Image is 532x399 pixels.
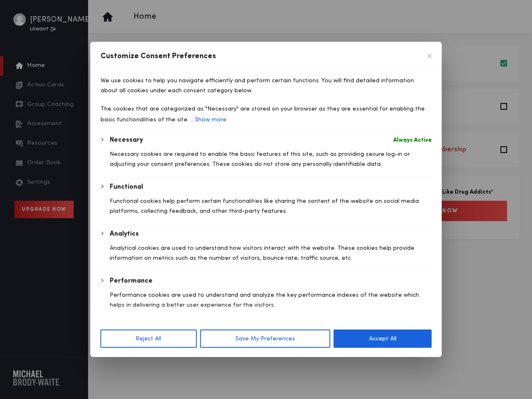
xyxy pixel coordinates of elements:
[101,104,432,126] p: The cookies that are categorized as "Necessary" are stored on your browser as they are essential ...
[194,114,227,126] button: Show more
[428,54,432,58] img: Close
[110,182,143,192] button: Functional
[110,149,432,169] p: Necessary cookies are required to enable the basic features of this site, such as providing secur...
[101,330,197,348] button: Reject All
[101,76,432,96] p: We use cookies to help you navigate efficiently and perform certain functions. You will find deta...
[428,54,432,58] button: [cky_preference_close_label]
[101,51,216,61] span: Customize Consent Preferences
[110,135,143,145] button: Necessary
[110,229,139,239] button: Analytics
[334,330,432,348] button: Accept All
[110,276,153,286] button: Performance
[110,243,432,263] p: Analytical cookies are used to understand how visitors interact with the website. These cookies h...
[110,196,432,216] p: Functional cookies help perform certain functionalities like sharing the content of the website o...
[91,42,442,357] div: Customise Consent Preferences
[110,290,432,310] p: Performance cookies are used to understand and analyze the key performance indexes of the website...
[200,330,330,348] button: Save My Preferences
[393,135,432,145] span: Always Active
